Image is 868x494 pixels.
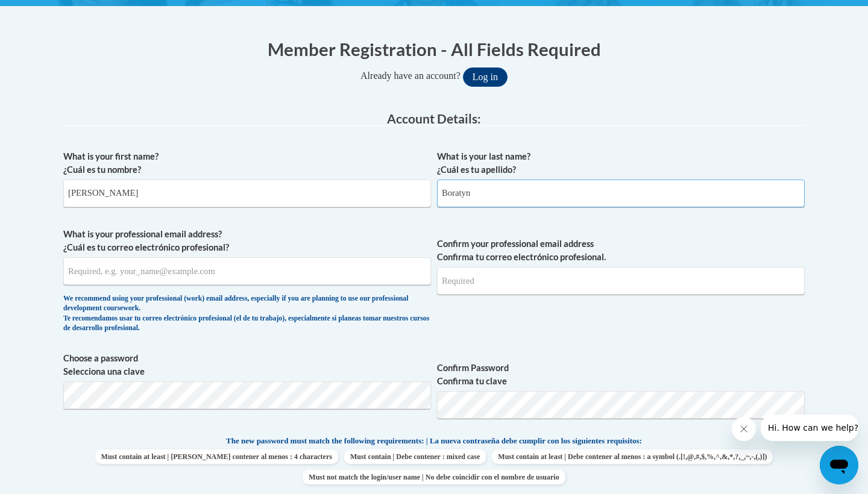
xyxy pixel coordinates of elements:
button: Log in [463,67,508,87]
span: Account Details: [387,111,481,126]
span: Must contain at least | [PERSON_NAME] contener al menos : 4 characters [95,449,338,464]
input: Metadata input [63,180,431,207]
span: Already have an account? [360,70,461,81]
label: Confirm your professional email address Confirma tu correo electrónico profesional. [437,237,805,264]
h1: Member Registration - All Fields Required [63,37,805,61]
label: Choose a password Selecciona una clave [63,352,431,378]
div: We recommend using your professional (work) email address, especially if you are planning to use ... [63,294,431,334]
span: Must contain | Debe contener : mixed case [344,449,486,464]
iframe: Close message [732,417,756,441]
input: Required [437,267,805,295]
label: What is your first name? ¿Cuál es tu nombre? [63,150,431,177]
label: What is your last name? ¿Cuál es tu apellido? [437,150,805,177]
span: Must not match the login/user name | No debe coincidir con el nombre de usuario [303,470,565,484]
label: What is your professional email address? ¿Cuál es tu correo electrónico profesional? [63,228,431,254]
input: Metadata input [437,180,805,207]
span: Must contain at least | Debe contener al menos : a symbol (.[!,@,#,$,%,^,&,*,?,_,~,-,(,)]) [492,449,773,464]
span: The new password must match the following requirements: | La nueva contraseña debe cumplir con lo... [226,436,642,446]
input: Metadata input [63,257,431,285]
iframe: Message from company [761,414,858,441]
iframe: Button to launch messaging window [820,446,858,484]
label: Confirm Password Confirma tu clave [437,361,805,388]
